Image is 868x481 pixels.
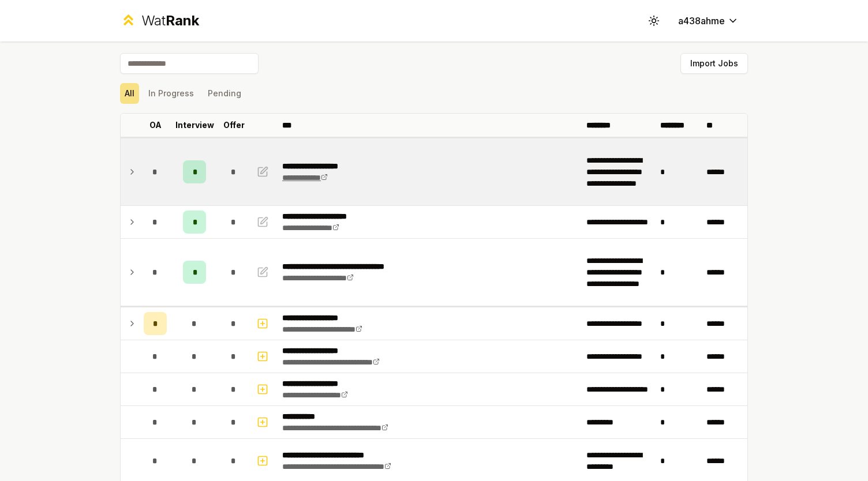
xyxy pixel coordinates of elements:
[223,119,245,131] p: Offer
[120,12,199,30] a: WatRank
[149,119,162,131] p: OA
[680,53,748,74] button: Import Jobs
[144,83,199,104] button: In Progress
[175,119,214,131] p: Interview
[203,83,246,104] button: Pending
[120,83,139,104] button: All
[669,10,748,31] button: a438ahme
[166,12,199,29] span: Rank
[678,14,725,28] span: a438ahme
[141,12,199,30] div: Wat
